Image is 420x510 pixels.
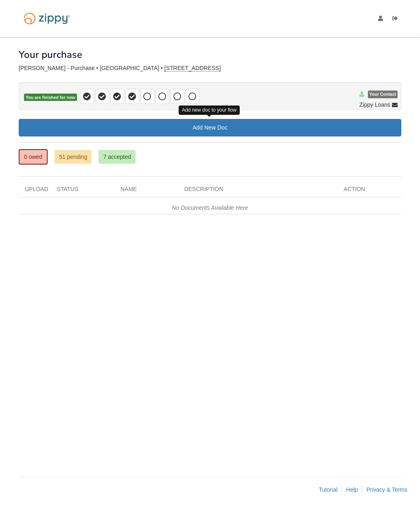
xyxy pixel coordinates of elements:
div: Description [178,185,338,197]
span: Zippy Loans [359,101,390,109]
div: Upload [19,185,50,197]
em: No Documents Available Here [172,204,248,211]
span: Your Contact [368,91,398,99]
a: 51 pending [55,150,92,164]
a: Help [346,486,358,493]
a: 0 owed [19,149,48,165]
div: Status [50,185,114,197]
a: edit profile [378,15,386,24]
a: Add New Doc [19,119,401,136]
img: Logo [19,9,75,28]
div: Action [337,185,401,197]
a: Tutorial [319,486,337,493]
h1: Your purchase [19,49,82,60]
div: Name [114,185,178,197]
div: Add new doc to your flow [179,106,240,115]
span: You are finished for now [24,94,77,101]
a: Log out [392,15,401,24]
a: 7 accepted [98,150,136,164]
div: [PERSON_NAME] - Purchase • [GEOGRAPHIC_DATA] • [19,65,401,72]
a: Privacy & Terms [366,486,407,493]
